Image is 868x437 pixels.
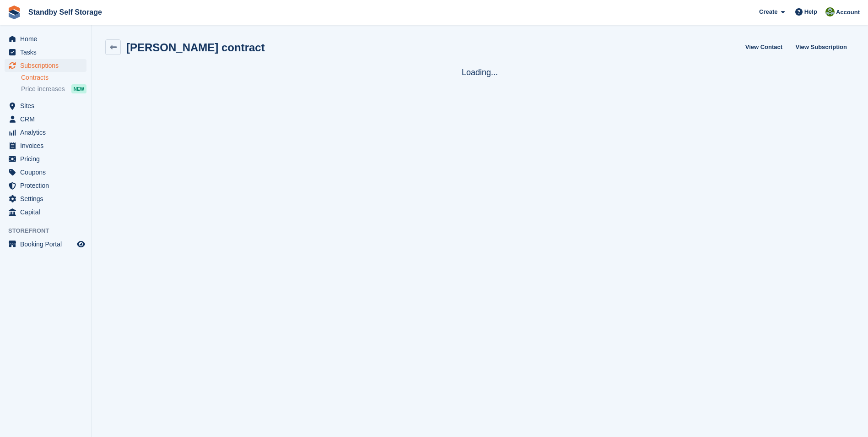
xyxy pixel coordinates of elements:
span: Booking Portal [20,238,75,251]
a: Standby Self Storage [25,5,106,20]
a: menu [5,113,86,126]
span: Storefront [8,226,91,235]
span: Account [836,8,860,17]
span: Protection [20,179,75,192]
a: menu [5,192,86,205]
span: CRM [20,113,75,126]
a: menu [5,126,86,139]
a: menu [5,206,86,218]
a: Preview store [75,239,86,250]
a: menu [5,139,86,152]
a: menu [5,59,86,72]
a: menu [5,99,86,112]
a: menu [5,33,86,45]
span: Price increases [21,85,65,93]
h2: [PERSON_NAME] contract [126,41,265,54]
a: Contracts [21,73,86,82]
span: Sites [20,99,75,112]
span: Capital [20,206,75,218]
a: menu [5,238,86,251]
span: Analytics [20,126,75,139]
a: menu [5,46,86,59]
span: Pricing [20,153,75,165]
div: Loading... [105,66,854,79]
span: Tasks [20,46,75,59]
img: Steve Hambridge [825,7,835,16]
img: stora-icon-8386f47178a22dfd0bd8f6a31ec36ba5ce8667c1dd55bd0f319d3a0aa187defe.svg [7,5,21,19]
a: View Contact [742,39,786,55]
a: menu [5,179,86,192]
span: Home [20,33,75,45]
span: Help [804,7,817,16]
span: Settings [20,192,75,205]
div: NEW [71,84,86,93]
span: Coupons [20,166,75,179]
a: View Subscription [792,39,851,55]
span: Create [759,7,777,16]
span: Subscriptions [20,59,75,72]
a: menu [5,153,86,165]
a: Price increases NEW [21,84,86,94]
span: Invoices [20,139,75,152]
a: menu [5,166,86,179]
